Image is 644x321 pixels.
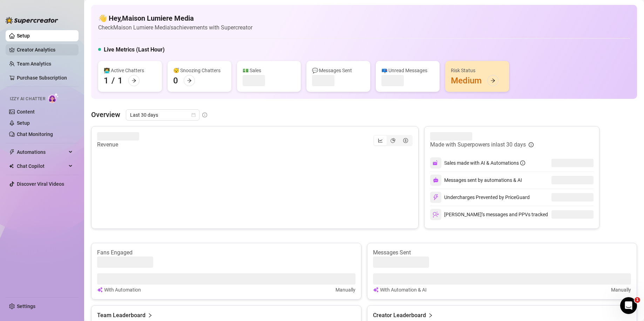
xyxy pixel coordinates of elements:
[17,75,67,81] a: Purchase Subscription
[335,286,355,294] article: Manually
[202,112,207,117] span: info-circle
[17,44,73,55] a: Creator Analytics
[444,159,525,167] div: Sales made with AI & Automations
[520,160,525,165] span: info-circle
[433,177,439,183] img: svg%3e
[48,93,59,103] img: AI Chatter
[373,249,631,257] article: Messages Sent
[97,249,355,257] article: Fans Engaged
[187,78,192,83] span: arrow-right
[173,75,178,86] div: 0
[17,120,30,126] a: Setup
[9,149,15,155] span: thunderbolt
[243,67,295,74] div: 💵 Sales
[10,96,45,102] span: Izzy AI Chatter
[104,46,165,54] h5: Live Metrics (Last Hour)
[104,67,156,74] div: 👩‍💻 Active Chatters
[17,303,35,309] a: Settings
[98,13,252,23] h4: 👋 Hey, Maison Lumiere Media
[17,160,67,172] span: Chat Copilot
[430,141,526,149] article: Made with Superpowers in last 30 days
[430,209,548,220] div: [PERSON_NAME]’s messages and PPVs tracked
[173,67,226,74] div: 😴 Snoozing Chatters
[433,211,439,218] img: svg%3e
[148,311,152,320] span: right
[17,33,30,39] a: Setup
[373,311,426,320] article: Creator Leaderboard
[130,110,195,120] span: Last 30 days
[451,67,503,74] div: Risk Status
[373,286,379,294] img: svg%3e
[17,146,67,158] span: Automations
[391,138,395,143] span: pie-chart
[620,297,637,314] iframe: Intercom live chat
[433,194,439,200] img: svg%3e
[104,286,141,294] article: With Automation
[17,181,64,187] a: Discover Viral Videos
[380,286,427,294] article: With Automation & AI
[403,138,408,143] span: dollar-circle
[381,67,434,74] div: 📪 Unread Messages
[433,160,439,166] img: svg%3e
[430,192,530,203] div: Undercharges Prevented by PriceGuard
[104,75,109,86] div: 1
[9,164,14,169] img: Chat Copilot
[373,135,413,146] div: segmented control
[378,138,383,143] span: line-chart
[91,109,120,120] article: Overview
[191,113,196,117] span: calendar
[131,78,136,83] span: arrow-right
[635,297,640,303] span: 1
[611,286,631,294] article: Manually
[529,142,534,147] span: info-circle
[312,67,365,74] div: 💬 Messages Sent
[98,23,252,32] article: Check Maison Lumiere Media's achievements with Supercreator
[17,131,53,137] a: Chat Monitoring
[97,141,139,149] article: Revenue
[97,311,145,320] article: Team Leaderboard
[6,17,58,24] img: logo-BBDzfeDw.svg
[17,109,35,115] a: Content
[118,75,123,86] div: 1
[490,78,495,83] span: arrow-right
[430,175,522,186] div: Messages sent by automations & AI
[17,61,51,67] a: Team Analytics
[97,286,103,294] img: svg%3e
[428,311,433,320] span: right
